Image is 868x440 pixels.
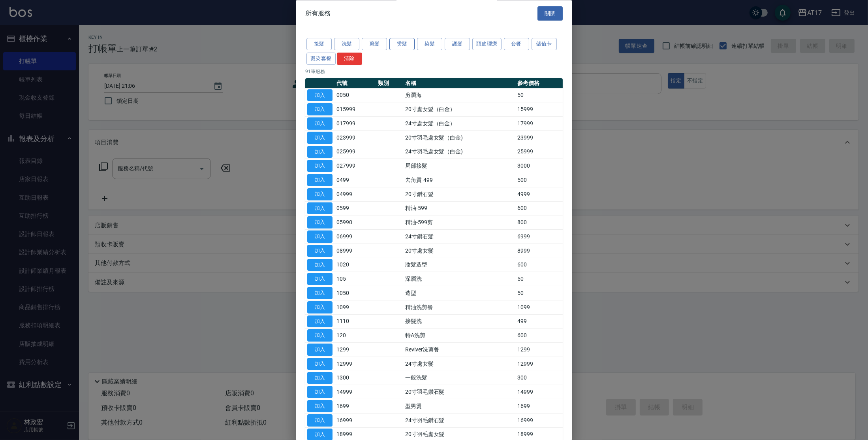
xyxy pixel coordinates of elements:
td: Reviver洗剪餐 [403,343,515,357]
button: 染髮 [417,38,442,51]
td: 025999 [334,145,376,159]
td: 1099 [334,300,376,315]
td: 23999 [515,131,563,145]
button: 加入 [307,118,333,130]
td: 04999 [334,187,376,202]
td: 一般洗髮 [403,371,515,385]
th: 名稱 [403,78,515,89]
td: 017999 [334,117,376,131]
td: 1020 [334,258,376,272]
td: 15999 [515,102,563,117]
button: 接髮 [306,38,332,51]
button: 關閉 [537,6,563,21]
button: 加入 [307,358,333,370]
td: 12999 [515,357,563,371]
button: 清除 [337,53,362,65]
td: 14999 [515,385,563,399]
td: 局部接髮 [403,159,515,173]
td: 027999 [334,159,376,173]
td: 24寸鑽石髮 [403,230,515,244]
td: 25999 [515,145,563,159]
button: 加入 [307,386,333,398]
button: 剪髮 [362,38,387,51]
td: 600 [515,202,563,216]
td: 05990 [334,215,376,230]
td: 1699 [515,399,563,414]
button: 加入 [307,414,333,427]
td: 499 [515,315,563,329]
button: 加入 [307,160,333,172]
td: 去角質-499 [403,173,515,187]
td: 24寸處女髮（白金） [403,117,515,131]
button: 加入 [307,315,333,328]
p: 91 筆服務 [305,68,563,75]
button: 加入 [307,273,333,285]
button: 洗髮 [334,38,359,51]
td: 20寸處女髮（白金） [403,102,515,117]
th: 代號 [334,78,376,89]
td: 6999 [515,230,563,244]
td: 24寸羽毛處女髮（白金) [403,145,515,159]
td: 型男燙 [403,399,515,414]
td: 0499 [334,173,376,187]
button: 加入 [307,330,333,342]
td: 20寸鑽石髮 [403,187,515,202]
button: 加入 [307,301,333,313]
button: 加入 [307,217,333,229]
td: 深層洗 [403,272,515,286]
td: 1299 [334,343,376,357]
button: 加入 [307,104,333,116]
td: 023999 [334,131,376,145]
td: 20寸羽毛鑽石髮 [403,385,515,399]
td: 3000 [515,159,563,173]
td: 600 [515,258,563,272]
button: 加入 [307,344,333,356]
td: 12999 [334,357,376,371]
td: 1050 [334,286,376,300]
button: 加入 [307,188,333,200]
button: 儲值卡 [532,38,557,51]
td: 50 [515,286,563,300]
td: 接髮洗 [403,315,515,329]
td: 14999 [334,385,376,399]
td: 0599 [334,202,376,216]
span: 所有服務 [305,9,331,17]
td: 50 [515,89,563,103]
button: 加入 [307,132,333,144]
td: 20寸處女髮 [403,244,515,258]
button: 套餐 [504,38,529,51]
button: 加入 [307,259,333,271]
td: 4999 [515,187,563,202]
button: 燙髮 [389,38,415,51]
td: 精油-599 [403,202,515,216]
td: 17999 [515,117,563,131]
td: 1300 [334,371,376,385]
td: 精油洗剪餐 [403,300,515,315]
td: 1110 [334,315,376,329]
td: 16999 [515,414,563,428]
td: 105 [334,272,376,286]
td: 16999 [334,414,376,428]
button: 加入 [307,287,333,300]
button: 加入 [307,202,333,215]
td: 造型 [403,286,515,300]
td: 24寸處女髮 [403,357,515,371]
th: 參考價格 [515,78,563,89]
td: 精油-599剪 [403,215,515,230]
button: 頭皮理療 [472,38,502,51]
td: 8999 [515,244,563,258]
td: 剪瀏海 [403,89,515,103]
td: 50 [515,272,563,286]
td: 015999 [334,102,376,117]
td: 20寸羽毛處女髮（白金) [403,131,515,145]
button: 加入 [307,231,333,243]
td: 600 [515,329,563,343]
td: 08999 [334,244,376,258]
button: 加入 [307,174,333,187]
td: 1099 [515,300,563,315]
td: 120 [334,329,376,343]
td: 1699 [334,399,376,414]
td: 500 [515,173,563,187]
td: 06999 [334,230,376,244]
button: 加入 [307,245,333,257]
